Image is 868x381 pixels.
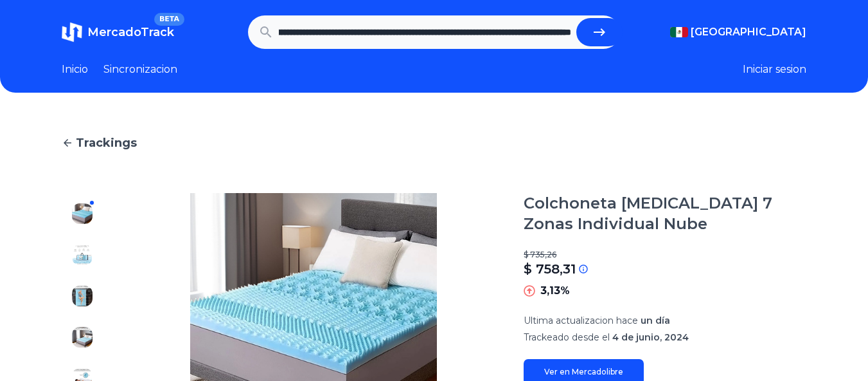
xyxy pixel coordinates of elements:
img: Colchoneta Memory Foam 7 Zonas Individual Nube [72,245,93,265]
span: 4 de junio, 2024 [612,331,689,343]
button: [GEOGRAPHIC_DATA] [670,24,806,40]
h1: Colchoneta [MEDICAL_DATA] 7 Zonas Individual Nube [524,193,806,234]
img: Colchoneta Memory Foam 7 Zonas Individual Nube [72,203,93,224]
a: MercadoTrackBETA [62,22,174,42]
span: Trackings [76,134,137,152]
img: Colchoneta Memory Foam 7 Zonas Individual Nube [72,327,93,348]
p: $ 735,26 [524,250,806,260]
a: Inicio [62,62,88,77]
span: BETA [154,13,184,26]
a: Trackings [62,134,806,152]
img: Colchoneta Memory Foam 7 Zonas Individual Nube [72,286,93,306]
p: $ 758,31 [524,260,576,278]
img: Mexico [670,27,688,37]
span: MercadoTrack [87,25,174,39]
a: Sincronizacion [103,62,177,77]
p: 3,13% [540,283,570,299]
span: un día [641,315,670,326]
span: Ultima actualizacion hace [524,315,638,326]
span: [GEOGRAPHIC_DATA] [691,24,806,40]
button: Iniciar sesion [743,62,806,77]
img: MercadoTrack [62,22,82,42]
span: Trackeado desde el [524,331,610,343]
